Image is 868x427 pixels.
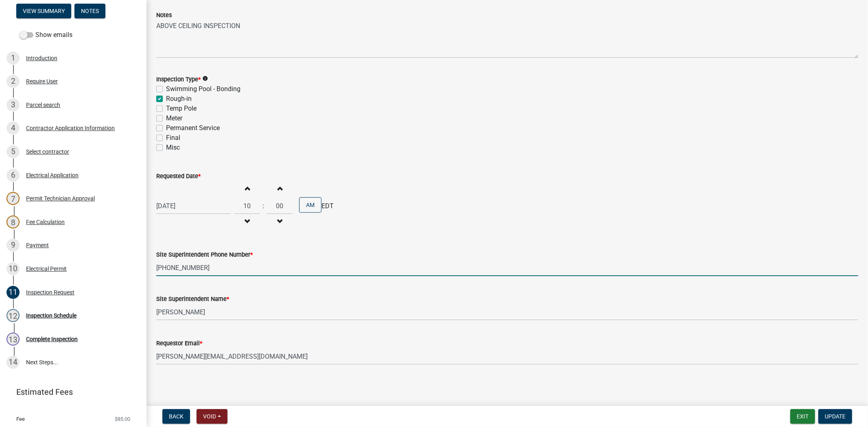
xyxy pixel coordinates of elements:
label: Inspection Type [156,77,201,83]
i: info [202,76,208,81]
span: $85.00 [115,416,130,422]
div: 9 [7,239,20,252]
span: Void [203,413,216,420]
div: Select contractor [26,149,69,155]
button: View Summary [16,4,71,18]
label: Rough-in [166,94,192,104]
wm-modal-confirm: Summary [16,8,71,15]
div: Fee Calculation [26,219,65,225]
button: Exit [790,409,815,424]
div: 11 [7,286,20,299]
div: Permit Technician Approval [26,196,95,201]
input: Minutes [267,198,293,214]
div: Complete Inspection [26,336,78,342]
span: Update [825,413,846,420]
button: AM [299,197,321,213]
div: Inspection Schedule [26,313,77,318]
a: Estimated Fees [7,384,133,400]
div: 12 [7,309,20,322]
label: Swimming Pool - Bonding [166,84,241,94]
div: Require User [26,78,58,84]
div: Contractor Application Information [26,125,115,131]
div: 6 [7,169,20,182]
div: Payment [26,242,49,248]
div: 3 [7,98,20,111]
div: 5 [7,145,20,158]
label: Requestor Email [156,341,202,346]
label: Final [166,133,180,143]
wm-modal-confirm: Notes [74,8,105,15]
div: 2 [7,75,20,88]
div: 4 [7,122,20,135]
label: Notes [156,13,172,18]
div: 10 [7,262,20,275]
div: 13 [7,333,20,346]
div: 8 [7,216,20,229]
label: Meter [166,113,182,123]
button: Notes [74,4,105,18]
button: Void [197,409,227,424]
button: Update [818,409,852,424]
input: Hours [234,198,260,214]
label: Misc [166,143,180,152]
label: Site Superintendent Name [156,296,229,302]
label: Permanent Service [166,123,220,133]
div: Inspection Request [26,290,74,295]
div: 7 [7,192,20,205]
div: 14 [7,356,20,369]
div: Electrical Application [26,172,79,178]
input: mm/dd/yyyy [156,198,231,214]
div: 1 [7,52,20,65]
span: EDT [321,201,334,211]
button: Back [162,409,190,424]
label: Site Superintendent Phone Number [156,252,253,258]
div: Parcel search [26,102,60,108]
label: Requested Date [156,174,201,179]
label: Temp Pole [166,104,197,113]
span: Back [169,413,184,420]
span: Fee [16,416,25,422]
div: Introduction [26,55,57,61]
label: Show emails [20,30,72,40]
div: : [260,201,267,211]
div: Electrical Permit [26,266,67,272]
